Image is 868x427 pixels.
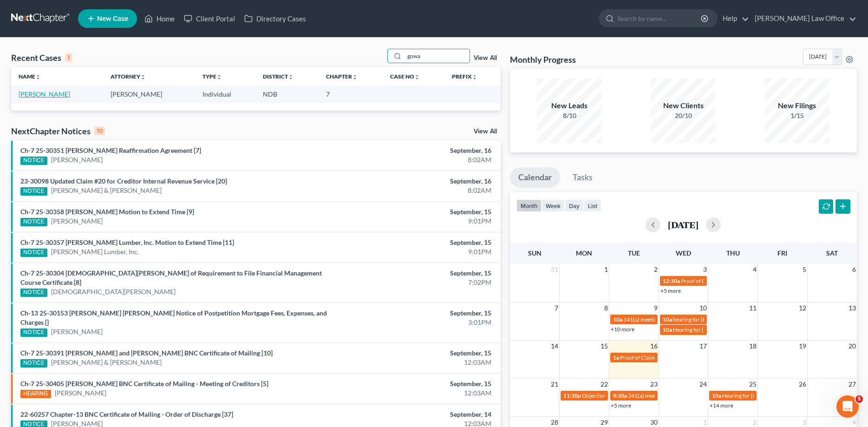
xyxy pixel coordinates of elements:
[673,326,795,333] span: Hearing for [PERSON_NAME] & [PERSON_NAME]
[798,379,807,390] span: 26
[179,10,240,27] a: Client Portal
[94,127,105,135] div: 10
[563,392,581,399] span: 11:30p
[352,74,358,80] i: unfold_more
[340,186,491,195] div: 8:02AM
[649,341,659,352] span: 16
[565,199,584,212] button: day
[326,73,358,80] a: Chapterunfold_more
[340,269,491,278] div: September, 15
[202,73,222,80] a: Typeunfold_more
[537,111,602,120] div: 8/10
[20,157,47,165] div: NOTICE
[603,302,609,314] span: 8
[722,392,795,399] span: Hearing for [PERSON_NAME]
[584,199,601,212] button: list
[663,316,672,323] span: 10a
[263,73,294,80] a: Districtunfold_more
[340,278,491,287] div: 7:02PM
[452,73,477,80] a: Prefixunfold_more
[617,10,702,27] input: Search by name...
[826,249,838,257] span: Sat
[653,302,659,314] span: 9
[414,74,420,80] i: unfold_more
[628,392,767,399] span: 341(a) meeting for [PERSON_NAME] & [PERSON_NAME]
[20,309,327,326] a: Ch-13 25-30153 [PERSON_NAME] [PERSON_NAME] Notice of Postpetition Mortgage Fees, Expenses, and Ch...
[582,392,729,399] span: Objections to Discharge Due (PFMC-7) for [PERSON_NAME]
[111,73,146,80] a: Attorneyunfold_more
[668,220,698,230] h2: [DATE]
[554,302,559,314] span: 7
[777,249,787,257] span: Fri
[851,264,857,275] span: 6
[726,249,740,257] span: Thu
[340,358,491,367] div: 12:03AM
[613,316,622,323] span: 10a
[472,74,477,80] i: unfold_more
[510,54,576,65] h3: Monthly Progress
[11,125,105,137] div: NextChapter Notices
[340,177,491,186] div: September, 16
[340,146,491,155] div: September, 16
[663,277,680,284] span: 12:30a
[748,302,757,314] span: 11
[550,264,559,275] span: 31
[20,269,322,286] a: Ch-7 25-30304 [DEMOGRAPHIC_DATA][PERSON_NAME] of Requirement to File Financial Management Course ...
[20,349,273,357] a: Ch-7 25-30391 [PERSON_NAME] and [PERSON_NAME] BNC Certificate of Mailing [10]
[576,249,592,257] span: Mon
[19,73,41,80] a: Nameunfold_more
[340,217,491,226] div: 9:01PM
[20,187,47,196] div: NOTICE
[20,410,233,418] a: 22-60257 Chapter-13 BNC Certificate of Mailing - Order of Discharge [37]
[19,90,70,98] a: [PERSON_NAME]
[51,247,139,256] a: [PERSON_NAME] Lumber, Inc.
[564,167,601,188] a: Tasks
[216,74,222,80] i: unfold_more
[698,379,708,390] span: 24
[195,85,255,103] td: Individual
[681,277,817,284] span: Proof of Claim Deadline - Standard for [PERSON_NAME]
[537,100,602,111] div: New Leads
[20,328,47,337] div: NOTICE
[20,390,51,398] div: HEARING
[340,318,491,327] div: 3:01PM
[653,264,659,275] span: 2
[748,379,757,390] span: 25
[528,249,542,257] span: Sun
[340,238,491,247] div: September, 15
[11,52,72,63] div: Recent Cases
[20,238,234,246] a: Ch-7 25-30357 [PERSON_NAME] Lumber, Inc. Motion to Extend Time [11]
[97,15,128,22] span: New Case
[673,316,794,323] span: hearing for [PERSON_NAME] & [PERSON_NAME]
[340,247,491,256] div: 9:01PM
[319,85,383,103] td: 7
[340,207,491,217] div: September, 15
[613,354,619,361] span: 1a
[718,10,749,27] a: Help
[628,249,640,257] span: Tue
[623,316,668,323] span: 341(a) meeting for
[51,155,103,164] a: [PERSON_NAME]
[702,264,708,275] span: 3
[65,53,72,62] div: 1
[651,111,716,120] div: 20/10
[611,326,634,333] a: +10 more
[20,380,268,388] a: Ch-7 25-30405 [PERSON_NAME] BNC Certificate of Mailing - Meeting of Creditors [5]
[510,167,560,188] a: Calendar
[340,410,491,419] div: September, 14
[20,289,47,297] div: NOTICE
[660,287,681,294] a: +5 more
[20,208,194,216] a: Ch-7 25-30358 [PERSON_NAME] Motion to Extend Time [9]
[550,379,559,390] span: 21
[474,128,497,135] a: View All
[600,341,609,352] span: 15
[340,379,491,388] div: September, 15
[140,74,146,80] i: unfold_more
[802,264,807,275] span: 5
[390,73,420,80] a: Case Nounfold_more
[20,359,47,368] div: NOTICE
[752,264,757,275] span: 4
[240,10,311,27] a: Directory Cases
[474,55,497,61] a: View All
[764,111,829,120] div: 1/15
